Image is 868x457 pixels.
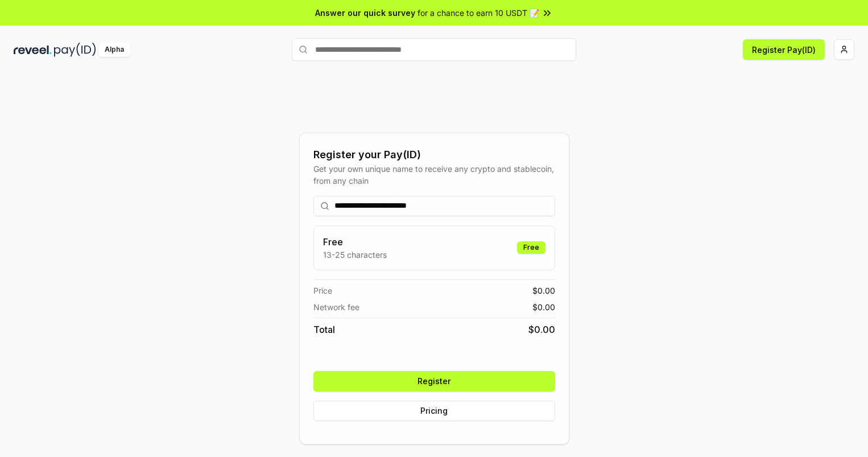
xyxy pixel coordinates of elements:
[98,43,130,57] div: Alpha
[313,401,555,421] button: Pricing
[313,285,332,297] span: Price
[313,163,555,187] div: Get your own unique name to receive any crypto and stablecoin, from any chain
[517,241,545,254] div: Free
[323,235,387,249] h3: Free
[418,7,539,19] span: for a chance to earn 10 USDT 📝
[528,323,555,336] span: $ 0.00
[313,147,555,163] div: Register your Pay(ID)
[315,7,415,19] span: Answer our quick survey
[14,43,52,57] img: reveel_dark
[743,39,825,60] button: Register Pay(ID)
[532,301,555,313] span: $ 0.00
[54,43,96,57] img: pay_id
[313,301,359,313] span: Network fee
[313,371,555,392] button: Register
[532,285,555,297] span: $ 0.00
[313,323,335,336] span: Total
[323,249,387,261] p: 13-25 characters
